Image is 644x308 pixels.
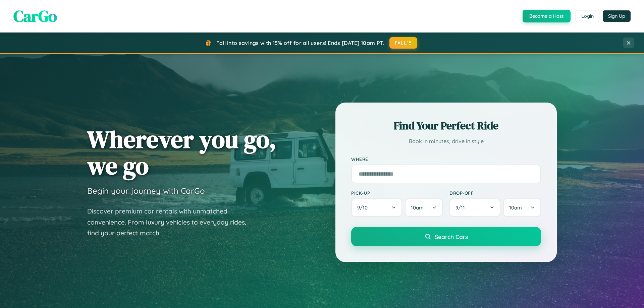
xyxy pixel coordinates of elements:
[87,126,276,179] h1: Wherever you go, we go
[13,5,57,27] span: CarGo
[411,204,424,211] span: 10am
[449,190,541,196] label: Drop-off
[351,190,443,196] label: Pick-up
[455,204,468,211] span: 9 / 11
[216,40,384,46] span: Fall into savings with 15% off for all users! Ends [DATE] 10am PT.
[357,204,371,211] span: 9 / 10
[405,198,443,217] button: 10am
[389,37,418,49] button: FALL15
[435,233,468,240] span: Search Cars
[351,118,541,133] h2: Find Your Perfect Ride
[87,186,205,196] h3: Begin your journey with CarGo
[87,206,255,239] p: Discover premium car rentals with unmatched convenience. From luxury vehicles to everyday rides, ...
[523,10,571,22] button: Become a Host
[351,136,541,146] p: Book in minutes, drive in style
[449,198,500,217] button: 9/11
[351,227,541,246] button: Search Cars
[576,10,599,22] button: Login
[603,10,631,22] button: Sign Up
[503,198,541,217] button: 10am
[351,156,541,162] label: Where
[351,198,402,217] button: 9/10
[509,204,522,211] span: 10am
